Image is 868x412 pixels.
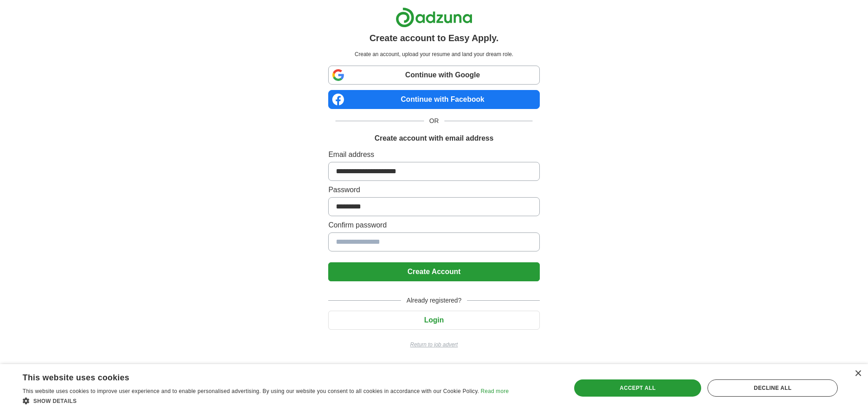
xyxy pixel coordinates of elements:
[328,311,539,330] button: Login
[424,116,444,126] span: OR
[396,7,472,28] img: Adzuna logo
[574,379,702,397] div: Accept all
[328,220,539,231] label: Confirm password
[481,388,509,394] a: Read more, opens a new window
[328,149,539,160] label: Email address
[23,396,509,405] div: Show details
[33,398,77,404] span: Show details
[328,316,539,324] a: Login
[374,133,493,144] h1: Create account with email address
[328,341,539,349] a: Return to job advert
[23,388,479,394] span: This website uses cookies to improve user experience and to enable personalised advertising. By u...
[330,50,538,58] p: Create an account, upload your resume and land your dream role.
[23,369,486,383] div: This website uses cookies
[401,296,467,305] span: Already registered?
[328,90,539,109] a: Continue with Facebook
[708,379,838,397] div: Decline all
[854,370,861,377] div: Close
[369,31,499,45] h1: Create account to Easy Apply.
[328,185,539,195] label: Password
[328,66,539,85] a: Continue with Google
[328,262,539,281] button: Create Account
